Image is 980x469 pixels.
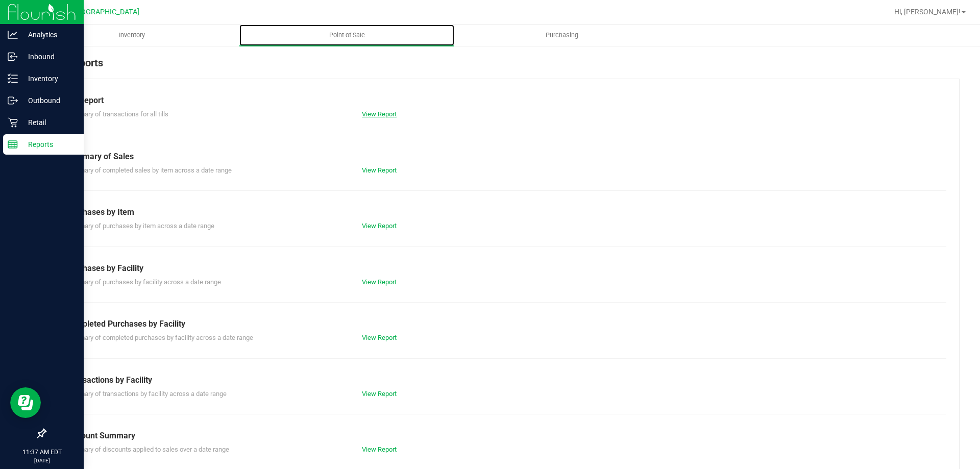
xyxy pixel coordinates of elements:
div: Transactions by Facility [66,374,939,386]
span: [GEOGRAPHIC_DATA] [69,8,139,16]
div: Summary of Sales [66,151,939,163]
div: POS Reports [45,55,960,79]
p: Analytics [18,29,79,41]
span: Summary of transactions by facility across a date range [66,390,227,398]
p: Inbound [18,51,79,63]
div: Completed Purchases by Facility [66,318,939,330]
div: Purchases by Item [66,206,939,218]
a: View Report [362,446,397,453]
a: Inventory [24,24,239,46]
a: View Report [362,334,397,341]
inline-svg: Outbound [8,95,18,106]
p: Inventory [18,72,79,85]
span: Summary of completed purchases by facility across a date range [66,334,253,341]
span: Summary of transactions for all tills [66,110,168,118]
inline-svg: Inventory [8,73,18,84]
inline-svg: Retail [8,117,18,128]
div: Till Report [66,94,939,107]
span: Inventory [105,31,159,40]
p: 11:37 AM EDT [5,448,79,457]
inline-svg: Reports [8,139,18,150]
span: Summary of discounts applied to sales over a date range [66,446,229,453]
a: Purchasing [454,24,669,46]
a: View Report [362,166,397,174]
div: Purchases by Facility [66,262,939,275]
a: View Report [362,390,397,398]
p: [DATE] [5,457,79,464]
iframe: Resource center [10,387,41,418]
span: Summary of purchases by item across a date range [66,222,214,230]
a: View Report [362,110,397,118]
span: Summary of purchases by facility across a date range [66,278,221,286]
inline-svg: Inbound [8,52,18,62]
span: Summary of completed sales by item across a date range [66,166,232,174]
p: Reports [18,138,79,151]
p: Retail [18,116,79,129]
a: View Report [362,222,397,230]
a: Point of Sale [239,24,454,46]
span: Hi, [PERSON_NAME]! [894,8,961,16]
a: View Report [362,278,397,286]
div: Discount Summary [66,430,939,442]
span: Point of Sale [315,31,379,40]
p: Outbound [18,94,79,107]
span: Purchasing [532,31,592,40]
inline-svg: Analytics [8,30,18,40]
